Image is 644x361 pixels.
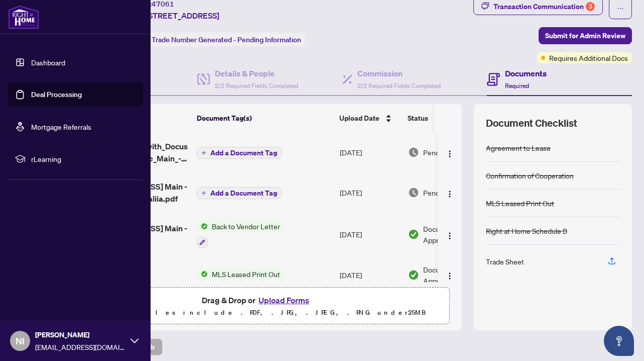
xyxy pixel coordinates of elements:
span: rLearning [31,153,136,164]
button: Add a Document Tag [197,146,282,159]
a: Dashboard [31,58,65,67]
button: Submit for Admin Review [539,27,632,44]
button: Logo [442,226,458,242]
th: Upload Date [335,104,404,132]
h4: Commission [357,67,441,79]
span: [PERSON_NAME] [35,329,125,340]
span: Drag & Drop orUpload FormsSupported files include .PDF, .JPG, .JPEG, .PNG under25MB [65,288,449,325]
span: Pending Review [423,187,473,198]
span: Main-[STREET_ADDRESS] [124,10,219,22]
span: Document Approved [423,264,485,286]
span: Document Checklist [486,116,577,130]
th: Status [404,104,489,132]
div: Right at Home Schedule B [486,225,567,236]
img: Document Status [408,147,419,158]
td: [DATE] [336,172,404,213]
button: Logo [442,185,458,201]
span: Trade Number Generated - Pending Information [152,35,301,44]
div: Agreement to Lease [486,142,551,153]
span: 2/2 Required Fields Completed [357,82,441,89]
td: [DATE] [336,256,404,294]
a: Deal Processing [31,90,82,99]
span: plus [201,150,206,155]
img: Document Status [408,229,419,240]
span: Upload Date [339,113,379,124]
div: Trade Sheet [486,256,524,267]
span: NI [16,334,25,348]
span: Back to Vendor Letter [208,221,284,232]
img: Logo [446,190,454,198]
span: Add a Document Tag [210,149,277,156]
th: Document Tag(s) [193,104,335,132]
span: Submit for Admin Review [545,28,625,44]
span: Pending Review [423,147,473,158]
td: [DATE] [336,213,404,256]
img: Logo [446,150,454,158]
span: Status [408,113,428,124]
img: Status Icon [197,268,208,280]
h4: Documents [505,67,547,79]
img: logo [8,5,39,29]
img: Document Status [408,269,419,281]
div: Confirmation of Cooperation [486,170,574,181]
button: Logo [442,267,458,283]
span: [EMAIL_ADDRESS][DOMAIN_NAME] [35,341,125,352]
div: Status: [124,33,305,46]
td: [DATE] [336,132,404,172]
span: plus [201,191,206,196]
img: Logo [446,232,454,240]
span: Requires Additional Docs [549,52,628,63]
span: Drag & Drop or [202,294,312,307]
span: Add a Document Tag [210,190,277,197]
h4: Details & People [215,67,298,79]
span: Required [505,82,529,89]
button: Add a Document Tag [197,187,282,200]
p: Supported files include .PDF, .JPG, .JPEG, .PNG under 25 MB [71,307,443,319]
button: Status IconMLS Leased Print Out [197,268,284,280]
span: MLS Leased Print Out [208,268,284,280]
div: 3 [586,2,595,11]
button: Add a Document Tag [197,187,282,199]
button: Upload Forms [255,294,312,307]
a: Mortgage Referrals [31,122,91,131]
img: Logo [446,272,454,280]
img: Document Status [408,187,419,198]
span: ellipsis [617,5,624,12]
button: Status IconBack to Vendor Letter [197,221,284,248]
button: Open asap [604,326,634,356]
img: Status Icon [197,221,208,232]
button: Logo [442,144,458,160]
button: Add a Document Tag [197,147,282,159]
span: 2/2 Required Fields Completed [215,82,298,89]
div: MLS Leased Print Out [486,198,554,209]
span: Document Approved [423,223,485,245]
